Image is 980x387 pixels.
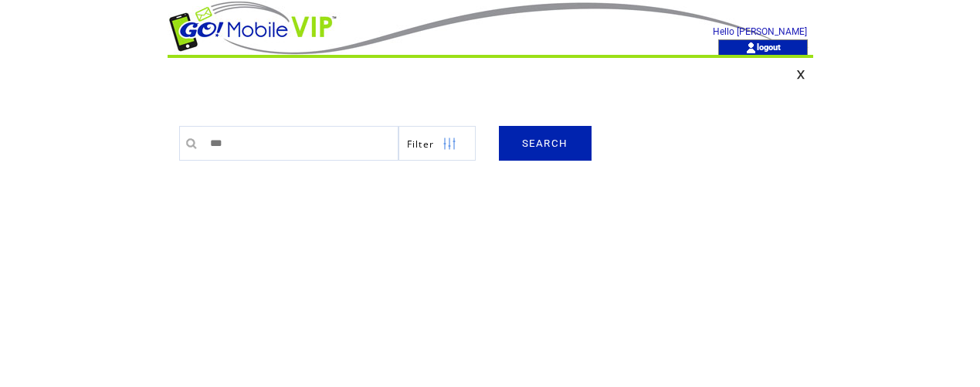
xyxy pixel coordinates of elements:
[713,26,807,37] span: Hello [PERSON_NAME]
[398,126,476,161] a: Filter
[757,42,781,52] a: logout
[407,137,435,151] span: Show filters
[745,42,757,54] img: account_icon.gif
[443,127,456,161] img: filters.png
[499,126,592,161] a: SEARCH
